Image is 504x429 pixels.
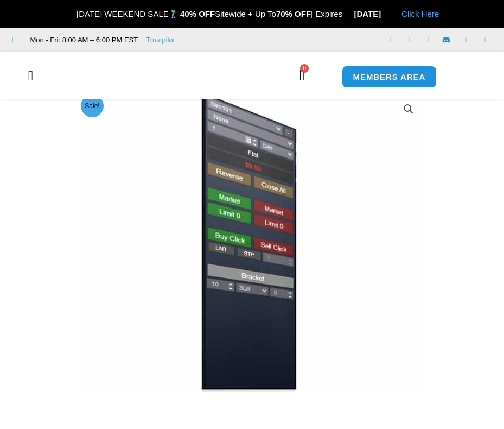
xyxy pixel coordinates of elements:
[78,91,426,392] img: BracketEntryOrders
[169,10,177,18] img: 🏌️‍♂️
[65,9,354,18] span: [DATE] WEEKEND SALE Sitewide + Up To | Expires
[5,66,55,86] div: Menu Toggle
[300,64,309,73] span: 0
[180,9,215,18] strong: 40% OFF
[146,34,175,47] a: Trustpilot
[381,10,390,18] img: 🏭
[399,99,418,119] a: View full-screen image gallery
[343,10,351,18] img: ⌛
[354,9,390,18] strong: [DATE]
[401,9,439,18] a: Click Here
[68,10,76,18] img: 🎉
[67,56,183,95] img: LogoAI | Affordable Indicators – NinjaTrader
[342,66,437,88] a: MEMBERS AREA
[28,34,138,47] span: Mon - Fri: 8:00 AM – 6:00 PM EST
[81,94,104,117] span: Sale!
[353,73,426,81] span: MEMBERS AREA
[283,60,321,91] a: 0
[276,9,311,18] strong: 70% OFF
